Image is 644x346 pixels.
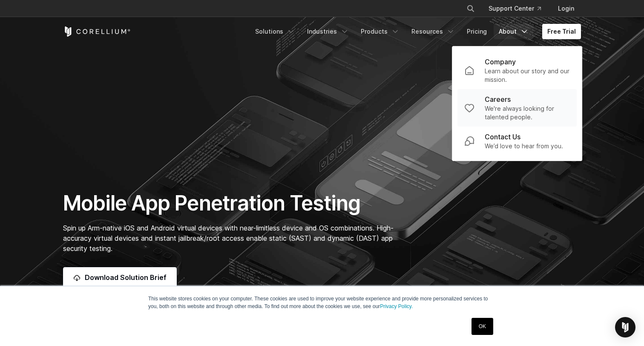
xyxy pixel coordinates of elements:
[485,67,570,84] p: Learn about our story and our mission.
[63,26,131,37] a: Corellium Home
[551,1,581,16] a: Login
[482,1,548,16] a: Support Center
[494,24,534,39] a: About
[462,24,492,39] a: Pricing
[542,24,581,39] a: Free Trial
[457,89,577,127] a: Careers We're always looking for talented people.
[356,24,405,39] a: Products
[63,224,394,253] span: Spin up Arm-native iOS and Android virtual devices with near-limitless device and OS combinations...
[456,1,581,16] div: Navigation Menu
[615,317,635,337] div: Open Intercom Messenger
[148,295,496,310] p: This website stores cookies on your computer. These cookies are used to improve your website expe...
[380,303,413,309] a: Privacy Policy.
[471,318,493,335] a: OK
[302,24,354,39] a: Industries
[485,94,511,104] p: Careers
[406,24,460,39] a: Resources
[463,1,478,16] button: Search
[485,57,516,67] p: Company
[85,272,167,283] span: Download Solution Brief
[485,142,563,150] p: We’d love to hear from you.
[63,267,177,288] a: Download Solution Brief
[485,104,570,121] p: We're always looking for talented people.
[250,24,300,39] a: Solutions
[63,190,402,216] h1: Mobile App Penetration Testing
[457,52,577,89] a: Company Learn about our story and our mission.
[457,127,577,156] a: Contact Us We’d love to hear from you.
[250,24,581,39] div: Navigation Menu
[485,132,520,142] p: Contact Us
